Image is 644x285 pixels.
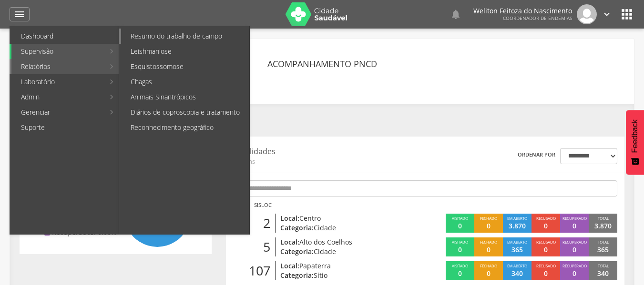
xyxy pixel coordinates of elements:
[299,214,321,223] span: Centro
[598,263,609,268] span: Total
[562,239,587,245] span: Recuperado
[536,239,556,245] span: Recusado
[233,146,397,157] p: Localidades
[509,221,526,231] p: 3.870
[511,269,523,278] p: 340
[511,245,523,255] p: 365
[121,29,249,44] a: Resumo do trabalho de campo
[121,105,249,120] a: Diários de coproscopia e tratamento
[544,221,548,231] p: 0
[480,216,497,221] span: Fechado
[594,221,612,231] p: 3.870
[562,263,587,268] span: Recuperado
[452,263,468,268] span: Visitado
[11,59,104,74] a: Relatórios
[11,89,104,105] a: Admin
[572,245,576,255] p: 0
[314,271,327,280] span: Sítio
[249,262,270,280] span: 107
[11,105,104,120] a: Gerenciar
[280,247,407,256] p: Categoria:
[233,157,397,166] span: 31 itens
[299,237,352,246] span: Alto dos Coelhos
[518,151,555,158] label: Ordenar por
[121,44,249,59] a: Leishmaniose
[631,119,639,153] span: Feedback
[480,263,497,268] span: Fechado
[597,245,609,255] p: 365
[452,239,468,245] span: Visitado
[480,239,497,245] span: Fechado
[507,263,527,268] span: Em aberto
[254,201,272,209] p: Sisloc
[280,271,407,280] p: Categoria:
[280,237,407,247] p: Local:
[458,245,462,255] p: 0
[299,261,331,270] span: Papaterra
[11,74,104,89] a: Laboratório
[263,238,270,256] span: 5
[10,7,30,21] a: 
[598,239,609,245] span: Total
[267,55,377,72] header: Acompanhamento PNCD
[572,269,576,278] p: 0
[503,15,572,21] span: Coordenador de Endemias
[458,269,462,278] p: 0
[458,221,462,231] p: 0
[121,74,249,89] a: Chagas
[619,7,634,22] i: 
[572,221,576,231] p: 0
[473,8,572,14] p: Weliton Feitoza do Nascimento
[536,216,556,221] span: Recusado
[507,239,527,245] span: Em aberto
[263,214,270,233] span: 2
[314,223,336,232] span: Cidade
[544,245,548,255] p: 0
[314,247,336,256] span: Cidade
[280,223,407,233] p: Categoria:
[602,4,612,24] a: 
[11,44,104,59] a: Supervisão
[487,221,491,231] p: 0
[280,261,407,271] p: Local:
[507,216,527,221] span: Em aberto
[11,120,119,135] a: Suporte
[450,4,461,24] a: 
[11,29,119,44] a: Dashboard
[597,269,609,278] p: 340
[536,263,556,268] span: Recusado
[14,9,25,20] i: 
[598,216,609,221] span: Total
[450,9,461,20] i: 
[544,269,548,278] p: 0
[626,110,644,175] button: Feedback - Mostrar pesquisa
[602,9,612,20] i: 
[487,245,491,255] p: 0
[280,214,407,223] p: Local:
[121,120,249,135] a: Reconhecimento geográfico
[562,216,587,221] span: Recuperado
[121,89,249,105] a: Animais Sinantrópicos
[487,269,491,278] p: 0
[452,216,468,221] span: Visitado
[121,59,249,74] a: Esquistossomose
